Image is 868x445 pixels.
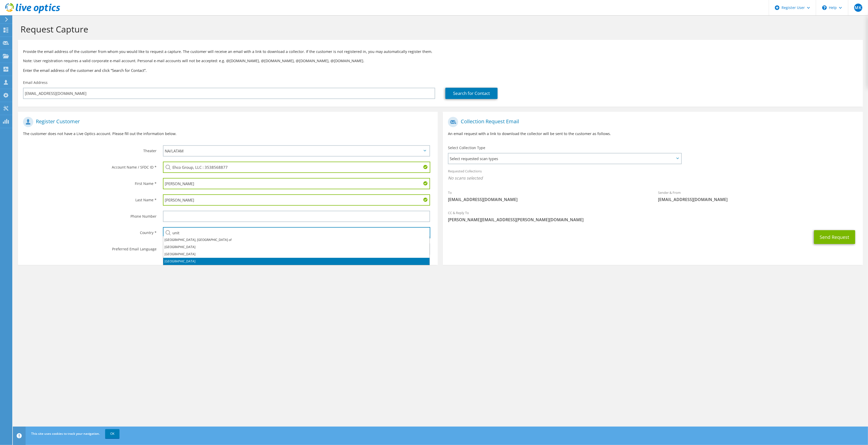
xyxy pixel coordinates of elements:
[31,431,100,436] span: This site uses cookies to track your navigation.
[23,58,858,64] p: Note: User registration requires a valid corporate e-mail account. Personal e-mail accounts will ...
[448,175,858,181] span: No scans selected
[163,258,430,265] li: [GEOGRAPHIC_DATA]
[163,236,430,243] li: [GEOGRAPHIC_DATA], [GEOGRAPHIC_DATA] of
[163,243,430,251] li: [GEOGRAPHIC_DATA]
[163,251,430,258] li: [GEOGRAPHIC_DATA]
[23,145,157,153] label: Theater
[822,5,827,10] svg: \n
[448,131,858,137] p: An email request with a link to download the collector will be sent to the customer as follows.
[23,131,433,137] p: The customer does not have a Live Optics account. Please fill out the information below.
[23,178,157,186] label: First Name *
[653,187,863,205] div: Sender & From
[814,230,855,244] button: Send Request
[854,4,862,12] span: MK
[445,88,498,99] a: Search for Contact
[23,68,858,73] h3: Enter the email address of the customer and click “Search for Contact”.
[448,197,648,202] span: [EMAIL_ADDRESS][DOMAIN_NAME]
[23,211,157,219] label: Phone Number
[658,197,858,202] span: [EMAIL_ADDRESS][DOMAIN_NAME]
[443,207,863,225] div: CC & Reply To
[23,243,157,252] label: Preferred Email Language
[105,429,119,438] a: OK
[448,153,681,164] span: Select requested scan types
[23,117,430,127] h1: Register Customer
[448,217,858,222] span: [PERSON_NAME][EMAIL_ADDRESS][PERSON_NAME][DOMAIN_NAME]
[20,24,858,35] h1: Request Capture
[23,194,157,203] label: Last Name *
[23,162,157,170] label: Account Name / SFDC ID *
[23,49,858,54] p: Provide the email address of the customer from whom you would like to request a capture. The cust...
[443,166,863,185] div: Requested Collections
[443,187,653,205] div: To
[448,117,855,127] h1: Collection Request Email
[448,145,485,150] label: Select Collection Type
[23,80,48,85] label: Email Address
[23,227,157,235] label: Country *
